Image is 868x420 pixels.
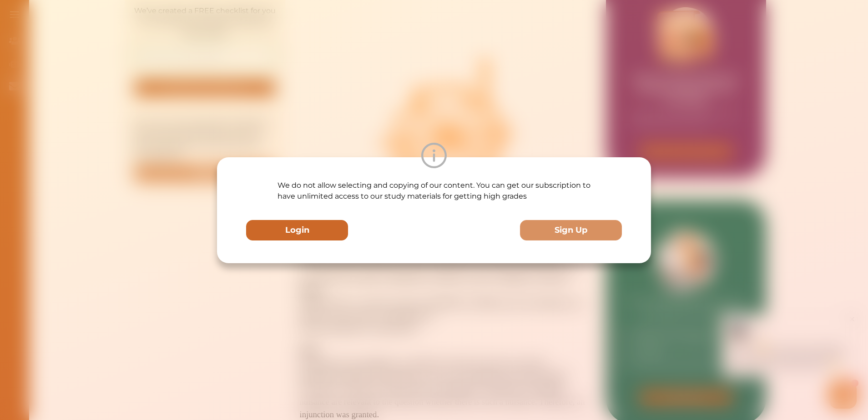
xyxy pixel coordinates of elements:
p: We do not allow selecting and copying of our content. You can get our subscription to have unlimi... [278,180,590,202]
button: Sign Up [520,220,622,240]
p: Hey there If you have any questions, I'm here to help! Just text back 'Hi' and choose from the fo... [80,31,200,58]
button: Login [246,220,348,240]
i: 1 [202,67,209,75]
img: Nini [80,9,97,26]
span: 🌟 [182,49,190,58]
span: 👋 [109,31,117,40]
div: Nini [102,15,113,24]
